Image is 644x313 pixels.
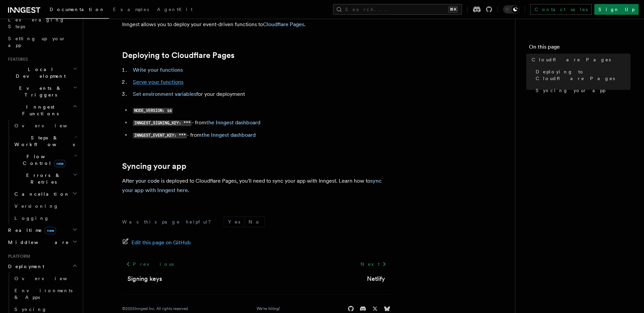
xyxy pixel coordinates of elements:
[12,212,79,224] a: Logging
[14,288,72,300] span: Environments & Apps
[5,82,79,101] button: Events & Triggers
[12,120,79,132] a: Overview
[503,5,519,13] button: Toggle dark mode
[54,160,65,167] span: new
[109,2,153,18] a: Examples
[131,238,191,247] span: Edit this page on GitHub
[122,162,186,171] a: Syncing your app
[536,68,631,82] span: Deploying to Cloudflare Pages
[46,2,109,19] a: Documentation
[5,14,79,33] a: Leveraging Steps
[12,150,79,169] button: Flow Controlnew
[5,63,79,82] button: Local Development
[133,133,187,138] code: INNGEST_EVENT_KEY: ***
[113,7,149,12] span: Examples
[14,123,84,128] span: Overview
[50,7,105,12] span: Documentation
[14,215,49,221] span: Logging
[12,134,75,148] span: Steps & Workflows
[357,258,390,270] a: Next
[12,153,74,167] span: Flow Control
[224,217,244,227] button: Yes
[529,43,631,54] h4: On this page
[5,33,79,51] a: Setting up your app
[5,104,72,117] span: Inngest Functions
[133,120,192,126] code: INNGEST_SIGNING_KEY: ***
[133,108,173,114] code: NODE_VERSION: 16
[12,191,70,197] span: Cancellation
[5,263,44,270] span: Deployment
[533,66,631,84] a: Deploying to Cloudflare Pages
[122,258,177,270] a: Previous
[257,306,280,311] a: We're hiring!
[12,172,73,185] span: Errors & Retries
[45,227,56,234] span: new
[536,87,605,94] span: Syncing your app
[5,101,79,120] button: Inngest Functions
[12,132,79,150] button: Steps & Workflows
[12,169,79,188] button: Errors & Retries
[127,274,162,284] a: Signing keys
[8,36,66,48] span: Setting up your app
[122,218,216,225] p: Was this page helpful?
[5,227,56,234] span: Realtime
[533,84,631,97] a: Syncing your app
[14,203,59,209] span: Versioning
[594,4,639,15] a: Sign Up
[133,79,183,85] a: Serve your functions
[122,238,191,247] a: Edit this page on GitHub
[122,176,390,195] p: After your code is deployed to Cloudflare Pages, you'll need to sync your app with Inngest. Learn...
[131,118,390,128] li: - from
[12,200,79,212] a: Versioning
[133,67,183,73] a: Write your functions
[448,6,458,13] kbd: ⌘K
[122,51,234,60] a: Deploying to Cloudflare Pages
[245,217,265,227] button: No
[5,239,69,246] span: Middleware
[530,4,592,15] a: Contact sales
[131,89,390,99] li: for your deployment
[532,56,611,63] span: Cloudflare Pages
[12,188,79,200] button: Cancellation
[5,236,79,248] button: Middleware
[5,260,79,272] button: Deployment
[529,54,631,66] a: Cloudflare Pages
[333,4,462,15] button: Search...⌘K
[133,91,196,97] a: Set environment variables
[5,66,73,79] span: Local Development
[14,307,47,312] span: Syncing
[153,2,197,18] a: AgentKit
[12,285,79,303] a: Environments & Apps
[5,254,30,259] span: Platform
[12,272,79,285] a: Overview
[5,57,28,62] span: Features
[157,7,193,12] span: AgentKit
[367,274,385,284] a: Netlify
[202,132,256,138] a: the Inngest dashboard
[5,85,73,98] span: Events & Triggers
[5,120,79,224] div: Inngest Functions
[14,276,84,281] span: Overview
[5,224,79,236] button: Realtimenew
[122,306,189,311] div: © 2025 Inngest Inc. All rights reserved.
[206,119,260,126] a: the Inngest dashboard
[263,21,304,27] a: Cloudflare Pages
[122,20,390,29] p: Inngest allows you to deploy your event-driven functions to .
[131,130,390,140] li: - from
